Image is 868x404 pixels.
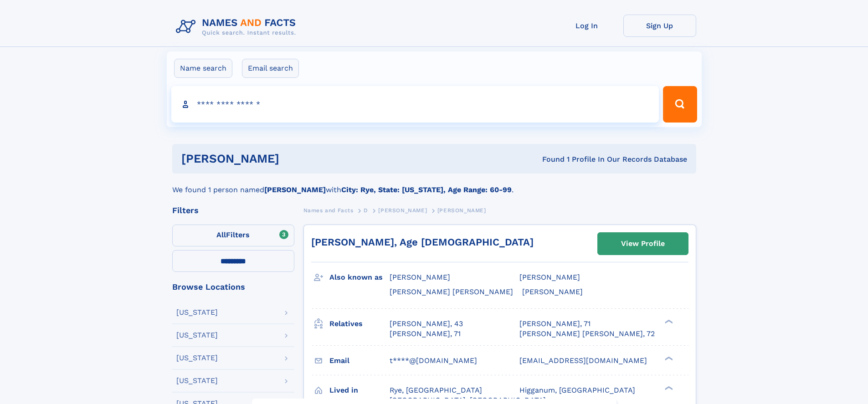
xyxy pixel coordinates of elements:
h3: Email [329,353,390,368]
a: Sign Up [623,15,696,37]
span: [PERSON_NAME] [522,287,583,296]
span: [EMAIL_ADDRESS][DOMAIN_NAME] [519,356,647,365]
div: Browse Locations [172,283,294,291]
img: Logo Names and Facts [172,15,303,39]
span: [PERSON_NAME] [437,207,486,214]
span: D [364,207,368,214]
a: [PERSON_NAME], Age [DEMOGRAPHIC_DATA] [311,236,534,248]
div: [US_STATE] [176,332,218,339]
label: Filters [172,225,294,246]
a: [PERSON_NAME], 71 [519,319,591,329]
label: Email search [242,59,299,78]
div: ❯ [663,385,673,391]
div: [US_STATE] [176,309,218,316]
h1: [PERSON_NAME] [181,153,411,164]
a: D [364,205,368,216]
a: View Profile [598,233,688,255]
a: [PERSON_NAME] [PERSON_NAME], 72 [519,329,655,339]
span: [PERSON_NAME] [378,207,427,214]
span: [PERSON_NAME] [390,273,450,281]
span: All [216,230,226,239]
a: Names and Facts [303,205,354,216]
div: [US_STATE] [176,377,218,384]
h3: Lived in [329,383,390,398]
b: [PERSON_NAME] [264,185,326,194]
a: [PERSON_NAME] [378,205,427,216]
button: Search Button [663,86,697,123]
div: Filters [172,206,294,215]
div: ❯ [663,355,673,361]
div: ❯ [663,318,673,324]
a: [PERSON_NAME], 43 [390,319,463,329]
div: We found 1 person named with . [172,174,696,195]
input: search input [171,86,659,123]
div: View Profile [621,233,665,254]
span: [PERSON_NAME] [519,273,580,281]
h3: Relatives [329,316,390,332]
span: Higganum, [GEOGRAPHIC_DATA] [519,386,635,394]
label: Name search [174,59,232,78]
a: Log In [550,15,623,37]
span: [PERSON_NAME] [PERSON_NAME] [390,287,513,296]
div: [US_STATE] [176,354,218,362]
b: City: Rye, State: [US_STATE], Age Range: 60-99 [341,185,512,194]
span: Rye, [GEOGRAPHIC_DATA] [390,386,482,394]
h3: Also known as [329,270,390,285]
div: Found 1 Profile In Our Records Database [411,154,687,164]
a: [PERSON_NAME], 71 [390,329,461,339]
